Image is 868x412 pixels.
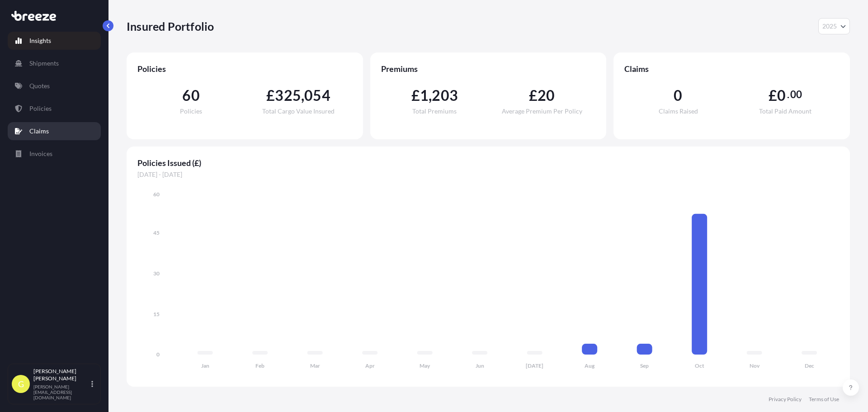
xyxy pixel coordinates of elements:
p: Insured Portfolio [127,19,214,33]
tspan: 15 [153,311,160,317]
span: 054 [304,88,330,103]
tspan: Jan [201,362,209,369]
p: Quotes [29,81,50,90]
span: Total Cargo Value Insured [262,108,335,114]
span: £ [529,88,538,103]
span: Total Premiums [412,108,457,114]
span: 203 [432,88,458,103]
tspan: Oct [695,362,704,369]
span: , [429,88,432,103]
p: Claims [29,127,49,136]
span: 1 [420,88,429,103]
tspan: Apr [365,362,375,369]
a: Privacy Policy [769,396,802,403]
span: 60 [182,88,199,103]
tspan: 60 [153,191,160,198]
span: 0 [777,88,786,103]
tspan: May [420,362,430,369]
a: Claims [8,122,101,140]
tspan: Dec [805,362,814,369]
span: G [18,379,24,388]
p: Invoices [29,149,52,158]
p: Insights [29,36,51,45]
span: Claims Raised [659,108,698,114]
tspan: Nov [750,362,760,369]
span: Average Premium Per Policy [502,108,582,114]
a: Terms of Use [809,396,839,403]
span: Premiums [381,63,596,74]
span: 2025 [822,22,837,31]
span: Policies [180,108,202,114]
span: Total Paid Amount [759,108,811,114]
p: Policies [29,104,52,113]
span: Policies [137,63,352,74]
a: Quotes [8,77,101,95]
span: £ [411,88,420,103]
span: [DATE] - [DATE] [137,170,839,179]
tspan: 30 [153,270,160,277]
span: 20 [538,88,555,103]
span: , [301,88,304,103]
button: Year Selector [818,18,850,34]
span: 325 [275,88,301,103]
tspan: Jun [476,362,484,369]
span: 0 [674,88,682,103]
tspan: 0 [156,351,160,358]
tspan: Mar [310,362,320,369]
span: Policies Issued (£) [137,157,839,168]
a: Insights [8,32,101,50]
a: Shipments [8,54,101,72]
tspan: Aug [585,362,595,369]
span: 00 [790,91,802,98]
tspan: 45 [153,229,160,236]
tspan: [DATE] [526,362,543,369]
tspan: Feb [255,362,264,369]
p: [PERSON_NAME] [PERSON_NAME] [33,368,90,382]
p: [PERSON_NAME][EMAIL_ADDRESS][DOMAIN_NAME] [33,384,90,400]
a: Invoices [8,145,101,163]
a: Policies [8,99,101,118]
span: Claims [624,63,839,74]
p: Shipments [29,59,59,68]
span: £ [266,88,275,103]
span: £ [769,88,777,103]
tspan: Sep [640,362,649,369]
span: . [787,91,789,98]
